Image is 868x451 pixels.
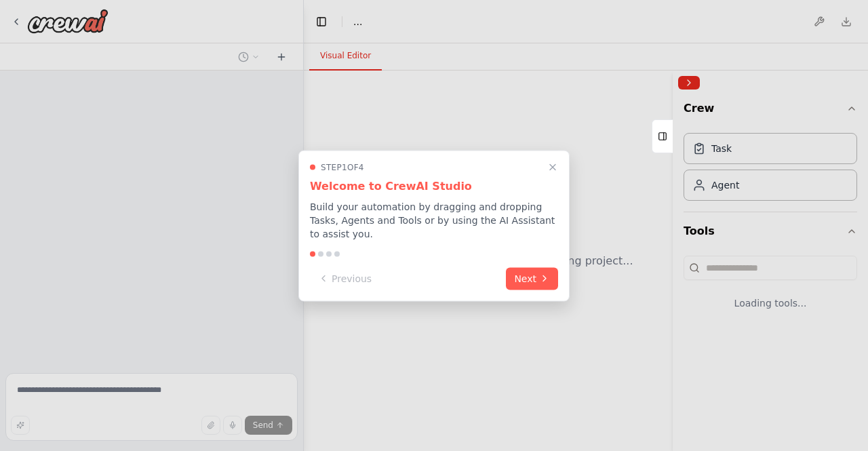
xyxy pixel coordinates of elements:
[506,267,558,290] button: Next
[312,12,331,31] button: Hide left sidebar
[310,178,558,194] h3: Welcome to CrewAI Studio
[310,199,558,240] p: Build your automation by dragging and dropping Tasks, Agents and Tools or by using the AI Assista...
[310,267,380,290] button: Previous
[321,161,364,172] span: Step 1 of 4
[545,159,561,175] button: Close walkthrough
